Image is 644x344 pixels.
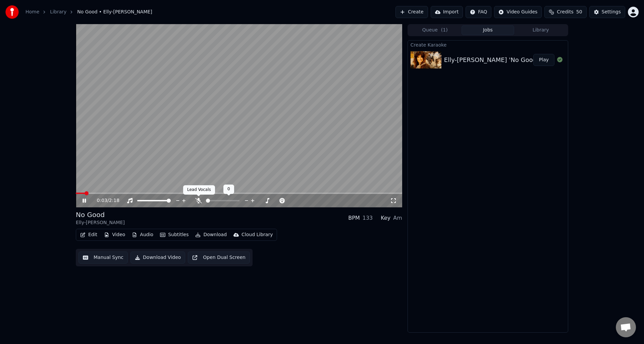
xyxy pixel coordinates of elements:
[101,230,128,239] button: Video
[466,6,491,18] button: FAQ
[25,9,152,15] nav: breadcrumb
[395,6,428,18] button: Create
[97,197,107,204] span: 0:03
[78,252,128,264] button: Manual Sync
[462,25,515,35] button: Jobs
[544,6,586,18] button: Credits50
[76,210,125,219] div: No Good
[589,6,625,18] button: Settings
[77,230,100,239] button: Edit
[557,9,573,15] span: Credits
[393,214,402,222] div: Am
[50,9,66,15] a: Library
[381,214,390,222] div: Key
[363,214,373,222] div: 133
[241,231,273,238] div: Cloud Library
[76,219,125,226] div: Elly-[PERSON_NAME]
[576,9,582,15] span: 50
[130,252,185,264] button: Download Video
[441,27,448,33] span: ( 1 )
[129,230,156,239] button: Audio
[494,6,542,18] button: Video Guides
[616,317,636,337] div: Open chat
[409,25,462,35] button: Queue
[348,214,360,222] div: BPM
[5,5,19,19] img: youka
[223,185,234,194] div: 0
[533,54,554,66] button: Play
[444,55,538,65] div: Elly-[PERSON_NAME] 'No Good'
[97,197,113,204] div: /
[408,41,568,49] div: Create Karaoke
[183,185,215,195] div: Lead Vocals
[157,230,191,239] button: Subtitles
[431,6,463,18] button: Import
[188,252,250,264] button: Open Dual Screen
[109,197,119,204] span: 2:18
[602,9,621,15] div: Settings
[514,25,567,35] button: Library
[77,9,152,15] span: No Good • Elly-[PERSON_NAME]
[193,230,229,239] button: Download
[25,9,39,15] a: Home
